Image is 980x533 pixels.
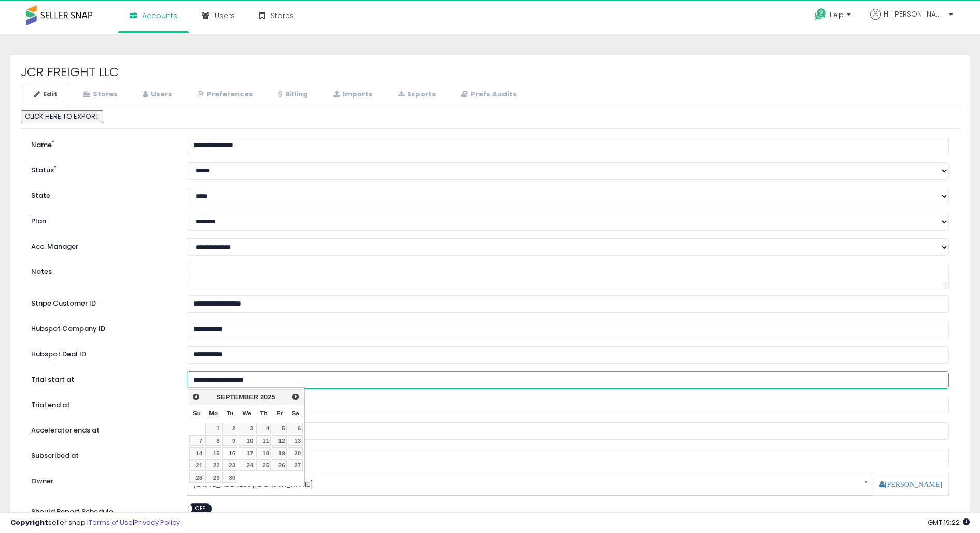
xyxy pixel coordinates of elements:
a: 14 [189,447,204,458]
label: Hubspot Deal ID [23,346,179,359]
span: September [216,393,258,401]
a: Next [289,391,301,402]
a: 6 [288,423,303,434]
a: 17 [239,447,255,458]
span: Stores [271,10,294,21]
span: Prev [192,393,200,401]
label: Trial start at [23,371,179,385]
a: 13 [288,435,303,446]
a: Hi [PERSON_NAME] [870,9,953,32]
span: Thursday [260,410,267,416]
a: Imports [320,84,384,105]
a: Edit [21,84,68,105]
a: 30 [222,472,237,483]
label: Should Report Schedule [31,507,113,517]
a: Preferences [184,84,264,105]
span: Friday [276,410,283,416]
span: Wednesday [242,410,251,416]
label: Subscribed at [23,448,179,461]
a: Terms of Use [89,517,133,527]
label: Acc. Manager [23,238,179,252]
button: CLICK HERE TO EXPORT [21,110,103,123]
a: 19 [272,447,287,458]
div: seller snap | | [10,518,180,528]
label: Plan [23,213,179,226]
a: 26 [272,459,287,471]
span: OFF [192,504,209,513]
label: Hubspot Company ID [23,321,179,334]
a: Users [130,84,183,105]
label: State [23,188,179,201]
a: 5 [272,423,287,434]
a: Prefs Audits [448,84,528,105]
a: 16 [222,447,237,458]
a: 4 [256,423,271,434]
span: Monday [209,410,218,416]
a: Exports [385,84,447,105]
a: 18 [256,447,271,458]
a: Billing [265,84,319,105]
label: Status [23,162,179,176]
span: Users [215,10,235,21]
label: Name [23,137,179,150]
a: 24 [239,459,255,471]
span: Saturday [291,410,299,416]
a: Prev [190,391,202,402]
span: Tuesday [227,410,233,416]
a: 10 [239,435,255,446]
a: 25 [256,459,271,471]
a: 8 [205,435,222,446]
a: 27 [288,459,303,471]
span: Sunday [193,410,201,416]
a: 11 [256,435,271,446]
span: Hi [PERSON_NAME] [884,9,946,19]
a: 9 [222,435,237,446]
a: Stores [69,84,129,105]
a: 12 [272,435,287,446]
label: Notes [23,264,179,277]
i: Get Help [814,8,827,21]
a: 20 [288,447,303,458]
span: 2025 [260,393,275,401]
a: Privacy Policy [134,517,180,527]
a: 28 [189,472,204,483]
h2: JCR FREIGHT LLC [21,65,959,79]
strong: Copyright [10,517,48,527]
label: Accelerator ends at [23,422,179,436]
a: 7 [189,435,204,446]
span: Next [291,393,300,401]
label: Stripe Customer ID [23,295,179,309]
a: 1 [205,423,222,434]
a: [PERSON_NAME] [879,481,942,488]
span: 2025-09-16 19:22 GMT [928,517,970,527]
a: 21 [189,459,204,471]
a: 3 [239,423,255,434]
span: Accounts [142,10,177,21]
a: 22 [205,459,222,471]
label: Trial end at [23,397,179,410]
a: 29 [205,472,222,483]
a: 2 [222,423,237,434]
a: 15 [205,447,222,458]
label: Owner [31,477,53,486]
span: Help [830,10,844,19]
span: [EMAIL_ADDRESS][DOMAIN_NAME] [193,476,853,493]
a: 23 [222,459,237,471]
